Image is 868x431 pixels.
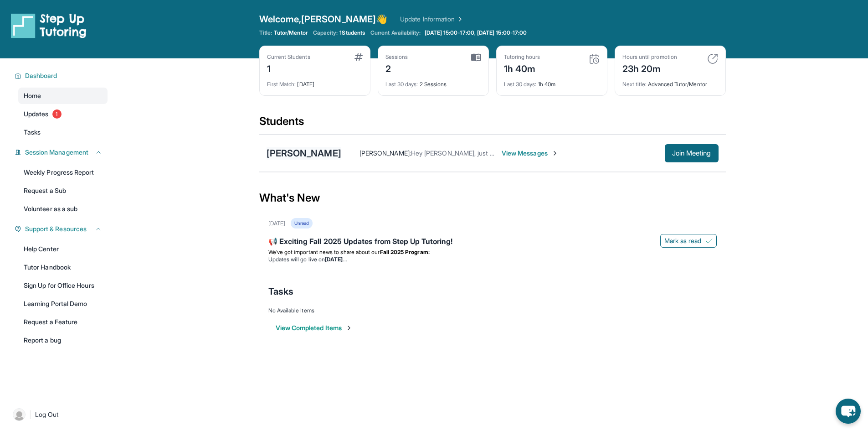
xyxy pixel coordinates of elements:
div: Hours until promotion [622,53,677,61]
img: card [589,53,600,64]
div: 2 Sessions [385,75,481,88]
span: First Match : [267,81,296,88]
img: card [471,53,481,62]
div: Tutoring hours [504,53,540,61]
a: Tasks [18,124,108,140]
div: Unread [291,218,313,228]
div: 1h 40m [504,75,600,88]
span: Next title : [622,81,647,88]
div: Students [259,114,726,134]
button: Mark as read [660,234,717,248]
a: [DATE] 15:00-17:00, [DATE] 15:00-17:00 [423,29,529,36]
span: Log Out [35,410,59,419]
span: Updates [24,109,49,119]
div: 23h 20m [622,61,677,75]
div: Advanced Tutor/Mentor [622,75,718,88]
img: Chevron Right [455,15,464,24]
button: chat-button [836,399,861,424]
div: [PERSON_NAME] [267,147,341,160]
a: Updates1 [18,106,108,122]
a: Volunteer as a sub [18,201,108,217]
div: Sessions [385,53,408,61]
a: Tutor Handbook [18,259,108,275]
div: 2 [385,61,408,75]
img: card [707,53,718,64]
div: 1 [267,61,310,75]
div: 📢 Exciting Fall 2025 Updates from Step Up Tutoring! [268,236,717,249]
img: card [354,53,363,61]
span: Session Management [25,148,88,157]
img: logo [11,13,87,38]
span: Last 30 days : [504,81,537,88]
span: Current Availability: [370,29,421,36]
span: [DATE] 15:00-17:00, [DATE] 15:00-17:00 [425,29,527,36]
span: Home [24,91,41,100]
span: View Messages [502,149,559,158]
span: 1 Students [339,29,365,36]
span: Dashboard [25,71,57,80]
span: Capacity: [313,29,338,36]
span: Support & Resources [25,224,87,234]
div: Current Students [267,53,310,61]
span: Tutor/Mentor [274,29,308,36]
span: | [29,409,31,420]
span: Last 30 days : [385,81,418,88]
div: What's New [259,178,726,218]
li: Updates will go live on [268,256,717,263]
a: Home [18,88,108,104]
span: Welcome, [PERSON_NAME] 👋 [259,13,388,26]
a: |Log Out [9,405,108,425]
button: Support & Resources [21,224,102,234]
a: Report a bug [18,332,108,348]
span: 1 [52,109,62,119]
img: user-img [13,408,26,421]
div: 1h 40m [504,61,540,75]
button: View Completed Items [276,323,353,332]
span: [PERSON_NAME] : [360,149,411,157]
div: [DATE] [267,75,363,88]
div: [DATE] [268,220,285,227]
span: Title: [259,29,272,36]
span: We’ve got important news to share about our [268,249,380,255]
button: Dashboard [21,71,102,80]
span: Tasks [24,128,41,137]
button: Session Management [21,148,102,157]
a: Weekly Progress Report [18,164,108,181]
span: Tasks [268,285,293,298]
button: Join Meeting [665,144,719,162]
strong: [DATE] [325,256,346,263]
strong: Fall 2025 Program: [380,249,430,255]
a: Sign Up for Office Hours [18,277,108,294]
a: Help Center [18,241,108,257]
span: Hey [PERSON_NAME], just wanted to remind you of [DATE] tutoring session at 3:00! [411,149,653,157]
a: Update Information [400,15,464,24]
div: No Available Items [268,307,717,314]
a: Request a Feature [18,314,108,330]
img: Chevron-Right [551,150,559,157]
a: Request a Sub [18,182,108,199]
a: Learning Portal Demo [18,296,108,312]
span: Mark as read [664,236,702,245]
span: Join Meeting [672,151,711,156]
img: Mark as read [705,237,713,244]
